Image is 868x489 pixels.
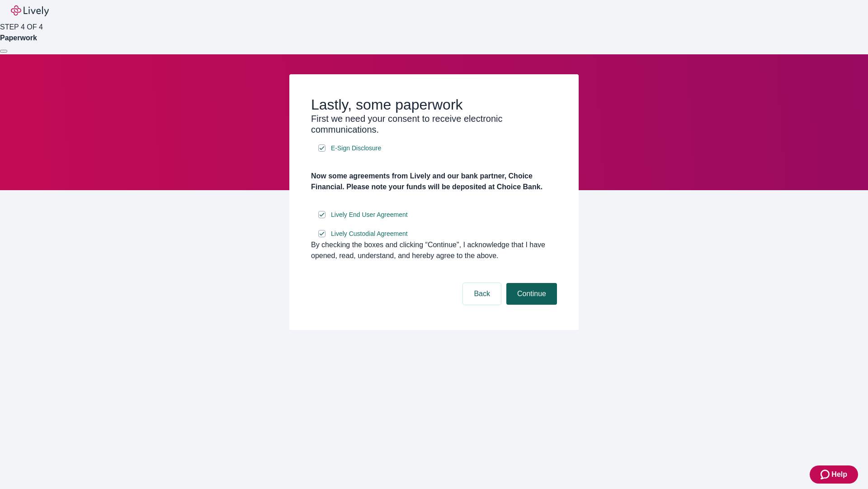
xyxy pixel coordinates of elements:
button: Back [463,283,501,305]
h3: First we need your consent to receive electronic communications. [311,113,557,135]
span: Lively Custodial Agreement [331,229,408,239]
span: Lively End User Agreement [331,210,408,220]
a: e-sign disclosure document [329,143,383,154]
button: Continue [506,283,557,305]
button: Zendesk support iconHelp [810,465,858,484]
img: Lively [11,5,49,16]
span: Help [831,469,847,480]
a: e-sign disclosure document [329,209,410,221]
a: e-sign disclosure document [329,228,410,240]
h2: Lastly, some paperwork [311,96,557,113]
svg: Zendesk support icon [821,469,831,480]
span: E-Sign Disclosure [331,144,381,153]
h4: Now some agreements from Lively and our bank partner, Choice Financial. Please note your funds wi... [311,171,557,192]
div: By checking the boxes and clicking “Continue", I acknowledge that I have opened, read, understand... [311,240,557,261]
